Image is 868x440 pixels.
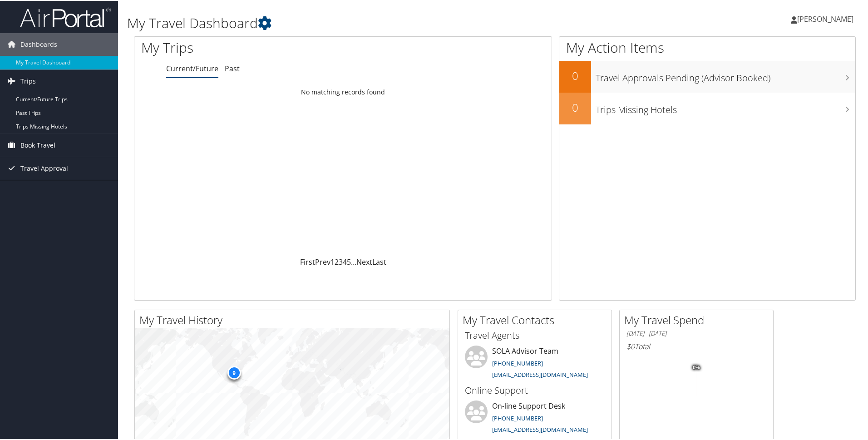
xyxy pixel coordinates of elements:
span: [PERSON_NAME] [797,13,853,23]
td: No matching records found [134,83,552,99]
span: $0 [626,341,635,351]
a: 0Trips Missing Hotels [559,92,855,124]
a: Last [372,256,386,266]
a: [PERSON_NAME] [791,5,863,32]
h2: 0 [559,67,591,83]
a: 0Travel Approvals Pending (Advisor Booked) [559,60,855,92]
a: 4 [343,256,347,266]
a: Next [356,256,372,266]
span: Travel Approval [20,156,68,179]
h3: Trips Missing Hotels [596,98,855,115]
h6: [DATE] - [DATE] [626,328,766,337]
li: SOLA Advisor Team [460,345,609,382]
a: First [300,256,315,266]
span: … [351,256,356,266]
h6: Total [626,341,766,351]
a: Current/Future [166,63,218,73]
li: On-line Support Desk [460,400,609,437]
a: [PHONE_NUMBER] [492,358,543,366]
span: Dashboards [20,32,57,55]
a: [PHONE_NUMBER] [492,413,543,421]
div: 9 [227,365,241,379]
span: Trips [20,69,36,92]
h2: My Travel Spend [624,311,773,327]
span: Book Travel [20,133,55,156]
a: 5 [347,256,351,266]
a: [EMAIL_ADDRESS][DOMAIN_NAME] [492,370,588,378]
tspan: 0% [693,364,700,370]
a: 2 [335,256,339,266]
h1: My Trips [141,37,371,56]
h3: Online Support [465,383,605,396]
h1: My Action Items [559,37,855,56]
img: airportal-logo.png [20,6,111,27]
h3: Travel Agents [465,328,605,341]
a: [EMAIL_ADDRESS][DOMAIN_NAME] [492,425,588,433]
h2: 0 [559,99,591,114]
a: 1 [330,256,335,266]
a: 3 [339,256,343,266]
h2: My Travel History [139,311,449,327]
a: Prev [315,256,330,266]
a: Past [225,63,240,73]
h1: My Travel Dashboard [127,13,617,32]
h3: Travel Approvals Pending (Advisor Booked) [596,66,855,84]
h2: My Travel Contacts [463,311,612,327]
